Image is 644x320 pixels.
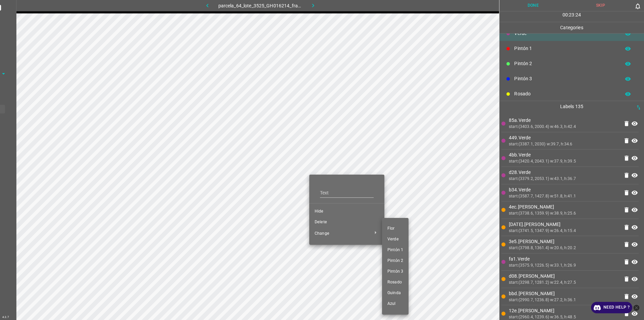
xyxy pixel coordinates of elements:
[387,301,403,307] span: Azul
[387,226,403,232] span: Flor
[387,279,403,285] span: Rosado
[387,269,403,275] span: Pintón 3
[387,290,403,296] span: Guinda
[387,258,403,264] span: Pintón 2
[387,236,403,242] span: Verde
[387,247,403,253] span: Pintón 1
